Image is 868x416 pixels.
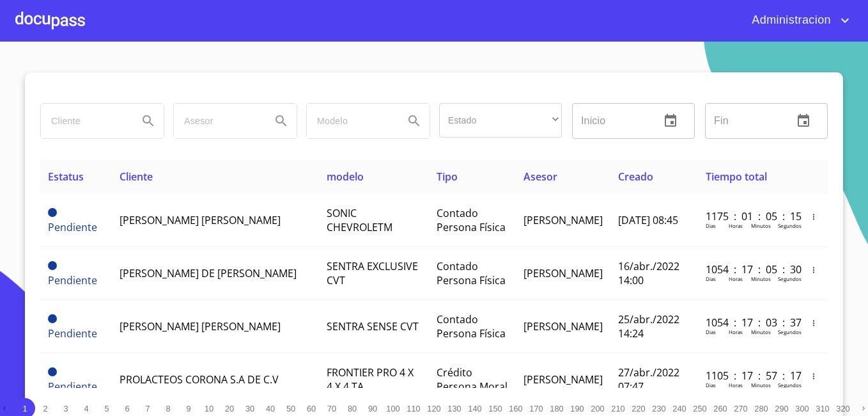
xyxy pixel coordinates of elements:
span: SONIC CHEVROLETM [327,206,392,234]
p: Minutos [751,275,771,282]
span: 280 [754,404,768,413]
span: 220 [632,404,645,413]
span: 300 [795,404,809,413]
p: Dias [706,275,716,282]
span: [PERSON_NAME] DE [PERSON_NAME] [120,266,297,280]
p: 1105 : 17 : 57 : 17 [706,369,792,383]
span: 60 [307,404,316,413]
span: Cliente [120,170,153,184]
span: 1 [22,404,27,413]
span: 8 [166,404,170,413]
span: [PERSON_NAME] [523,213,603,227]
span: [PERSON_NAME] [523,372,603,387]
span: Pendiente [48,220,97,234]
span: Pendiente [48,273,97,287]
span: Contado Persona Física [437,206,506,234]
span: 110 [407,404,420,413]
span: [PERSON_NAME] [PERSON_NAME] [120,213,281,227]
span: 7 [145,404,150,413]
p: Segundos [778,222,802,229]
p: Dias [706,222,716,229]
span: 130 [447,404,461,413]
div: ​ [439,103,562,138]
p: Segundos [778,328,802,335]
input: search [174,104,261,138]
span: SENTRA SENSE CVT [327,319,419,333]
span: Contado Persona Física [437,312,506,340]
span: 260 [713,404,727,413]
span: Asesor [523,170,557,184]
p: Dias [706,381,716,388]
span: 200 [591,404,604,413]
span: Contado Persona Física [437,259,506,287]
span: 250 [693,404,706,413]
span: 190 [570,404,584,413]
span: 230 [652,404,665,413]
span: 30 [245,404,254,413]
span: 170 [529,404,543,413]
p: Segundos [778,381,802,388]
span: modelo [327,170,364,184]
p: 1054 : 17 : 03 : 37 [706,316,792,330]
span: 25/abr./2022 14:24 [618,312,679,340]
span: 180 [550,404,563,413]
span: 100 [386,404,399,413]
span: 3 [63,404,68,413]
span: 90 [368,404,377,413]
span: 50 [286,404,295,413]
p: Minutos [751,328,771,335]
span: 10 [205,404,213,413]
span: 4 [84,404,88,413]
span: 9 [186,404,190,413]
span: 27/abr./2022 07:47 [618,365,679,394]
span: Pendiente [48,208,57,217]
span: [DATE] 08:45 [618,213,678,227]
button: account of current user [742,10,853,31]
span: Administracion [742,10,837,31]
span: 20 [225,404,234,413]
input: search [307,104,394,138]
p: Minutos [751,222,771,229]
span: Tiempo total [706,170,767,184]
span: Pendiente [48,314,57,323]
p: Horas [729,222,743,229]
span: [PERSON_NAME] [523,319,603,333]
p: 1175 : 01 : 05 : 15 [706,209,792,223]
p: Horas [729,275,743,282]
span: Pendiente [48,367,57,376]
span: [PERSON_NAME] [523,266,603,280]
span: 80 [348,404,357,413]
p: Dias [706,328,716,335]
p: 1054 : 17 : 05 : 30 [706,262,792,276]
span: 16/abr./2022 14:00 [618,259,679,287]
input: search [41,104,128,138]
p: Horas [729,381,743,388]
span: FRONTIER PRO 4 X 4 X 4 TA [327,365,414,394]
span: 290 [775,404,788,413]
span: SENTRA EXCLUSIVE CVT [327,259,418,287]
span: 5 [104,404,109,413]
span: 140 [468,404,481,413]
span: Pendiente [48,326,97,340]
span: 6 [125,404,129,413]
p: Minutos [751,381,771,388]
span: 320 [836,404,849,413]
span: 150 [488,404,502,413]
p: Segundos [778,275,802,282]
span: 310 [816,404,829,413]
span: [PERSON_NAME] [PERSON_NAME] [120,319,281,333]
span: 240 [672,404,686,413]
span: Pendiente [48,261,57,270]
span: Pendiente [48,380,97,394]
span: Crédito Persona Moral [437,365,508,394]
span: 160 [509,404,522,413]
span: 210 [611,404,624,413]
span: 120 [427,404,440,413]
span: 70 [327,404,336,413]
span: Tipo [437,170,458,184]
span: 40 [266,404,275,413]
span: Creado [618,170,653,184]
span: Estatus [48,170,84,184]
span: 2 [43,404,47,413]
button: Search [266,106,297,136]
